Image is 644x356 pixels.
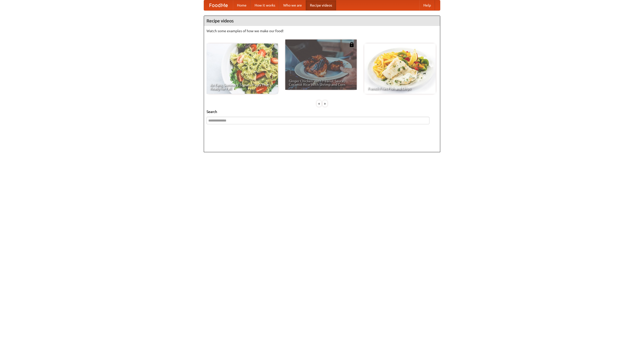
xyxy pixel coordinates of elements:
[251,0,279,10] a: How it works
[364,44,436,94] a: French Fries Fish and Chips
[233,0,251,10] a: Home
[419,0,435,10] a: Help
[207,109,437,114] h5: Search
[207,44,278,94] a: An Easy, Summery Tomato Pasta That's Ready for Fall
[368,87,432,90] span: French Fries Fish and Chips
[204,0,233,10] a: FoodMe
[306,0,336,10] a: Recipe videos
[210,83,274,90] span: An Easy, Summery Tomato Pasta That's Ready for Fall
[323,100,327,107] div: »
[317,100,321,107] div: «
[349,42,354,47] img: 483408.png
[204,16,440,26] h4: Recipe videos
[207,28,437,33] p: Watch some examples of how we make our food!
[279,0,306,10] a: Who we are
